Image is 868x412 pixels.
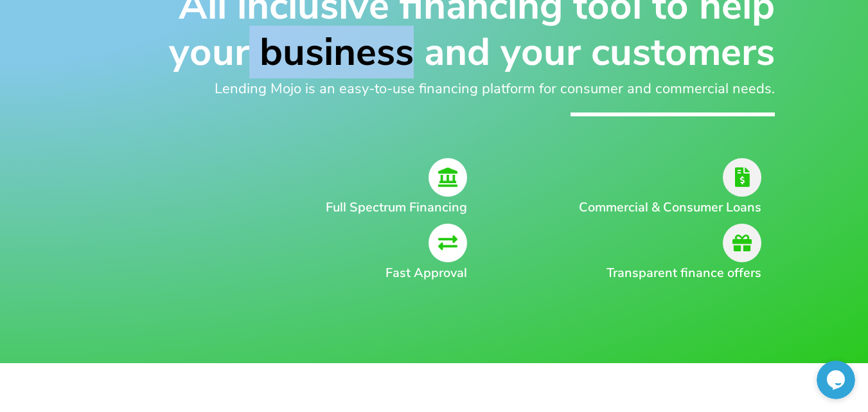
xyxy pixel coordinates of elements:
h2: Fast Approval [152,264,468,283]
h2: Transparent finance offers [557,264,761,283]
h2: Lending Mojo is an easy-to-use financing platform for consumer and commercial needs. [94,78,775,100]
h2: Commercial & Consumer Loans [557,198,761,217]
iframe: chat widget [817,361,855,399]
h2: Full Spectrum Financing [152,198,468,217]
